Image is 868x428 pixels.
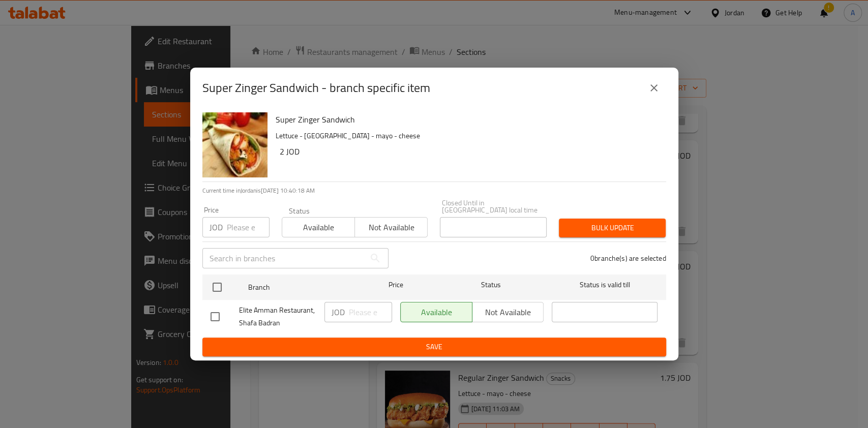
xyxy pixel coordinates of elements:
span: Bulk update [567,222,657,234]
h6: 2 JOD [280,144,658,159]
span: Branch [248,281,354,294]
button: Save [202,338,666,356]
span: Status is valid till [552,279,657,291]
span: Save [211,341,658,353]
p: 0 branche(s) are selected [590,253,666,263]
button: close [642,76,666,100]
p: JOD [209,221,223,233]
p: JOD [332,306,345,318]
p: Current time in Jordan is [DATE] 10:40:18 AM [202,186,666,195]
button: Available [282,217,355,237]
input: Search in branches [202,248,365,268]
button: Not available [354,217,428,237]
input: Please enter price [227,217,270,237]
img: Super Zinger Sandwich [202,112,267,177]
span: Not available [359,220,424,235]
span: Status [438,279,544,291]
span: Price [362,279,430,291]
h2: Super Zinger Sandwich - branch specific item [202,80,430,96]
button: Bulk update [559,219,666,237]
p: Lettuce - [GEOGRAPHIC_DATA] - mayo - cheese [276,130,658,142]
h6: Super Zinger Sandwich [276,112,658,127]
span: Available [286,220,351,235]
input: Please enter price [349,302,392,322]
span: Elite Amman Restaurant, Shafa Badran [239,304,316,329]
